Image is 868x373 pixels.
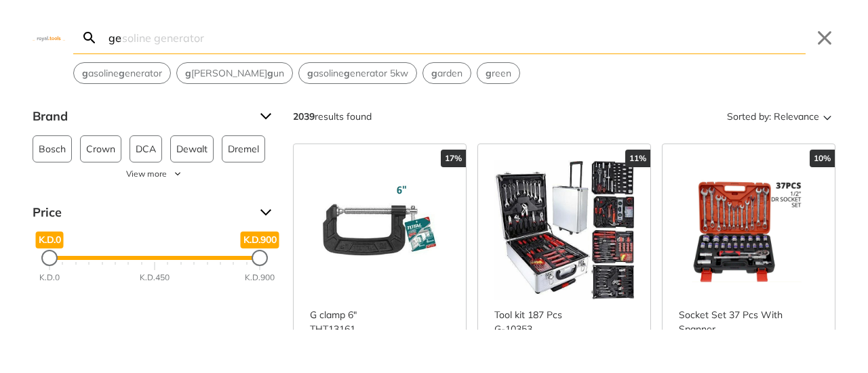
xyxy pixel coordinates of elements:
[477,63,519,83] button: Select suggestion: green
[39,136,66,162] span: Bosch
[86,136,115,162] span: Crown
[299,63,416,83] button: Select suggestion: gasoline generator 5kw
[176,62,293,84] div: Suggestion: glue gun
[298,62,417,84] div: Suggestion: gasoline generator 5kw
[82,66,162,81] span: asoline enerator
[431,67,437,79] strong: g
[486,66,511,81] span: reen
[486,67,492,79] strong: g
[293,106,372,127] div: results found
[140,271,170,284] div: K.D.450
[33,35,65,41] img: Close
[222,135,265,162] button: Dremel
[625,150,650,167] div: 11%
[431,66,462,81] span: arden
[80,135,121,162] button: Crown
[774,106,819,127] span: Relevance
[307,67,313,79] strong: g
[441,150,466,167] div: 17%
[39,271,60,284] div: K.D.0
[185,67,191,79] strong: g
[177,63,292,83] button: Select suggestion: glue gun
[344,67,350,79] strong: g
[422,62,471,84] div: Suggestion: garden
[73,62,171,84] div: Suggestion: gasoline generator
[810,150,835,167] div: 10%
[119,67,125,79] strong: g
[33,135,72,162] button: Bosch
[170,135,214,162] button: Dewalt
[82,67,88,79] strong: g
[252,250,268,266] div: Maximum Price
[267,67,273,79] strong: g
[176,136,208,162] span: Dewalt
[33,106,250,127] span: Brand
[106,22,806,53] input: Search…
[74,63,170,83] button: Select suggestion: gasoline generator
[477,62,520,84] div: Suggestion: green
[185,66,284,81] span: [PERSON_NAME] un
[307,66,408,81] span: asoline enerator 5kw
[423,63,471,83] button: Select suggestion: garden
[33,202,250,223] span: Price
[293,110,315,123] strong: 2039
[81,30,98,46] svg: Search
[814,27,835,49] button: Close
[136,136,156,162] span: DCA
[33,168,277,180] button: View more
[724,106,835,127] button: Sorted by:Relevance Sort
[41,250,58,266] div: Minimum Price
[228,136,259,162] span: Dremel
[130,135,162,162] button: DCA
[819,108,835,125] svg: Sort
[245,271,275,284] div: K.D.900
[126,168,167,180] span: View more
